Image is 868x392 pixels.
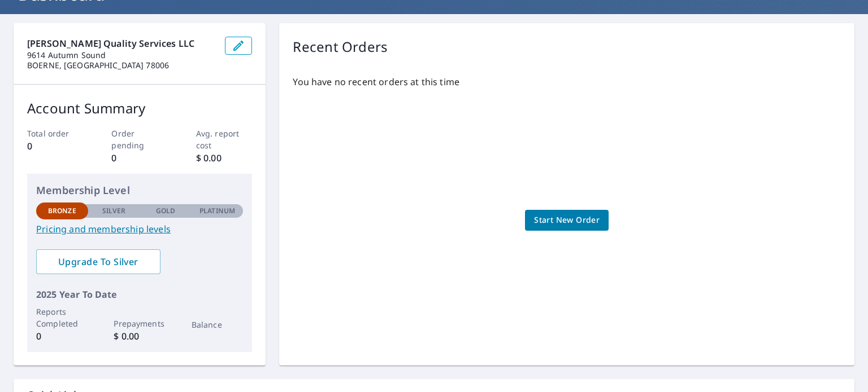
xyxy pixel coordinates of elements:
p: Total order [27,127,84,139]
p: 0 [27,139,84,153]
p: Gold [156,206,175,216]
p: Avg. report cost [196,127,253,151]
p: Platinum [199,206,235,216]
p: Reports Completed [36,306,88,329]
p: Account Summary [27,98,252,118]
a: Pricing and membership levels [36,222,243,236]
p: 0 [111,151,168,165]
p: Prepayments [114,318,166,329]
p: 0 [36,329,88,343]
p: Recent Orders [293,37,388,57]
p: Silver [102,206,126,216]
p: Balance [192,319,244,331]
p: Order pending [111,127,168,151]
a: Upgrade To Silver [36,249,160,274]
p: $ 0.00 [196,151,253,165]
p: [PERSON_NAME] Quality Services LLC [27,37,216,50]
p: You have no recent orders at this time [293,75,841,89]
p: 2025 Year To Date [36,288,243,301]
p: $ 0.00 [114,329,166,343]
a: Start New Order [525,210,609,231]
p: 9614 Autumn Sound [27,50,216,60]
p: Membership Level [36,183,243,198]
span: Upgrade To Silver [45,256,151,268]
p: Bronze [48,206,76,216]
p: BOERNE, [GEOGRAPHIC_DATA] 78006 [27,60,216,71]
span: Start New Order [534,213,600,227]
